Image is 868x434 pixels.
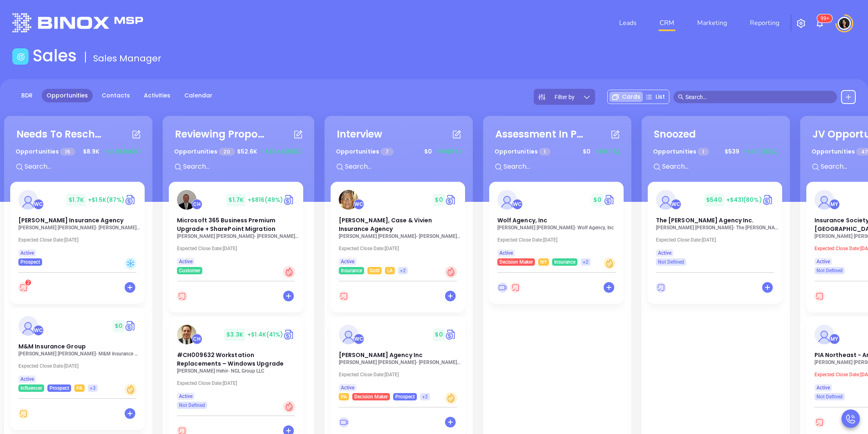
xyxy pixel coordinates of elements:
[395,392,415,401] span: Prospect
[339,246,461,251] p: Expected Close Date: [DATE]
[33,325,44,336] div: Walter Contreras
[433,328,445,341] span: $ 0
[445,194,457,206] a: Quote
[817,392,843,401] span: Not Defined
[60,148,75,156] span: 15
[554,258,575,267] span: Insurance
[817,383,830,392] span: Active
[169,182,308,316] div: profileCarla Humber$1.7K+$816(49%)Circle dollarMicrosoft 365 Business Premium Upgrade + SharePoin...
[177,380,300,386] p: Expected Close Date: [DATE]
[10,182,145,266] a: profileWalter Contreras$1.7K+$1.5K(87%)Circle dollar[PERSON_NAME] Insurance Agency[PERSON_NAME] [...
[331,122,467,182] div: InterviewOpportunities 7$0+$0(0%)
[283,328,295,341] a: Quote
[445,392,457,404] div: Warm
[489,182,624,266] a: profileWalter Contreras$0Circle dollarWolf Agency, Inc[PERSON_NAME] [PERSON_NAME]- Wolf Agency, I...
[814,190,834,210] img: Insurance Society of Philadelphia
[829,199,840,210] div: Megan Youmans
[656,216,754,224] span: The Willis E. Kilborne Agency Inc.
[387,266,393,275] span: LA
[433,194,445,206] span: $ 0
[422,145,434,158] span: $ 0
[497,190,517,210] img: Wolf Agency, Inc
[125,258,136,269] div: Cold
[18,225,141,231] p: Fran Wolfson - Wolfson-Keegan Insurance Agency
[814,325,834,344] img: PIA Northeast - Annual Convention
[648,182,782,266] a: profileWalter Contreras$540+$431(80%)Circle dollarThe [PERSON_NAME] Agency Inc.[PERSON_NAME] [PER...
[339,325,358,344] img: Dreher Agency Inc
[90,384,96,393] span: +3
[67,194,86,206] span: $ 1.7K
[796,18,806,28] img: iconSetting
[18,316,38,336] img: M&M Insurance Group
[815,18,825,28] img: iconNotification
[497,225,620,231] p: Connie Caputo - Wolf Agency, Inc
[354,392,388,401] span: Decision Maker
[353,334,364,344] div: Walter Contreras
[125,194,136,206] img: Quote
[33,46,77,66] h1: Sales
[743,147,779,156] span: +$431 (80%)
[27,280,30,285] span: 2
[139,89,175,102] a: Activities
[369,266,380,275] span: Gold
[658,249,671,258] span: Active
[499,258,533,267] span: Decision Maker
[704,194,724,206] span: $ 540
[726,196,762,204] span: +$431 (80%)
[331,182,465,274] a: profileWalter Contreras$0Circle dollar[PERSON_NAME], Case & Vivien Insurance Agency[PERSON_NAME] ...
[344,161,467,172] input: Search...
[18,342,86,350] span: M&M Insurance Group
[762,194,774,206] img: Quote
[88,196,125,204] span: +$1.5K (87%)
[341,257,354,266] span: Active
[616,15,640,31] a: Leads
[583,258,588,267] span: +2
[489,182,625,308] div: profileWalter Contreras$0Circle dollarWolf Agency, Inc[PERSON_NAME] [PERSON_NAME]- Wolf Agency, I...
[656,225,779,231] p: Jessica A. Hess - The Willis E. Kilborne Agency Inc.
[595,147,620,156] span: +$0 (0%)
[723,145,741,158] span: $ 539
[539,148,550,156] span: 1
[661,161,784,172] input: Search...
[125,320,136,332] img: Quote
[337,127,383,142] div: Interview
[604,258,615,269] div: Warm
[339,359,461,365] p: Ted Butz - Dreher Agency Inc
[174,144,235,159] p: Opportunities
[219,148,235,156] span: 20
[179,392,192,401] span: Active
[497,237,620,243] p: Expected Close Date: [DATE]
[179,89,217,102] a: Calendar
[838,17,851,30] img: user
[495,127,585,142] div: Assessment In Progress
[436,147,461,156] span: +$0 (0%)
[169,316,303,409] a: profileCarla Humber$3.3K+$1.4K(41%)Circle dollar#CH009632 Workstation Replacements – Windows Upgr...
[103,147,141,156] span: +$5.8K (66%)
[283,194,295,206] a: Quote
[591,194,603,206] span: $ 0
[113,320,125,332] span: $ 0
[648,122,784,182] div: SnoozedOpportunities 1$539+$431(80%)
[235,145,259,158] span: $ 52.6K
[177,216,275,233] span: Microsoft 365 Business Premium Upgrade + SharePoint Migration
[341,266,362,275] span: Insurance
[175,127,265,142] div: Reviewing Proposal
[177,190,197,210] img: Microsoft 365 Business Premium Upgrade + SharePoint Migration
[226,194,246,206] span: $ 1.7K
[169,122,308,182] div: Reviewing ProposalOpportunities 20$52.6K+$30.4K(58%)
[604,194,615,206] img: Quote
[182,161,305,172] input: Search...
[169,182,303,274] a: profileCarla Humber$1.7K+$816(49%)Circle dollarMicrosoft 365 Business Premium Upgrade + SharePoin...
[512,199,523,210] div: Walter Contreras
[817,266,843,275] span: Not Defined
[581,145,593,158] span: $ 0
[341,383,354,392] span: Active
[422,392,428,401] span: +2
[656,237,779,243] p: Expected Close Date: [DATE]
[261,147,303,156] span: +$30.4K (58%)
[747,15,783,31] a: Reporting
[817,14,832,23] sup: 100
[97,89,135,102] a: Contacts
